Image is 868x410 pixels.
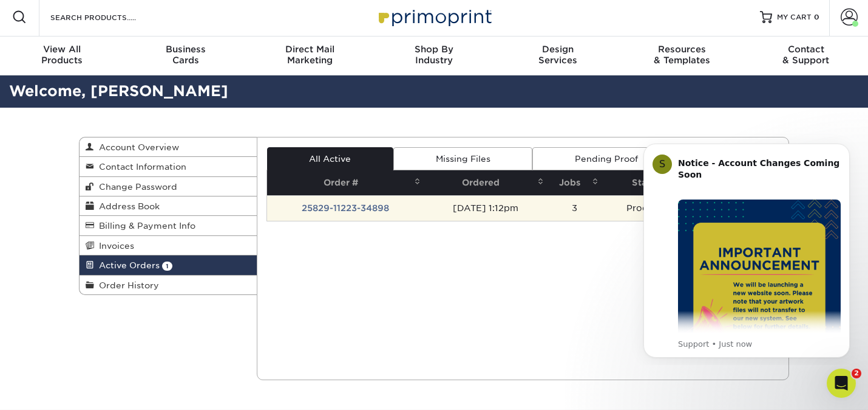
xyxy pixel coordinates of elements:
[80,137,257,157] a: Account Overview
[248,44,372,55] span: Direct Mail
[602,170,700,195] th: Status
[80,177,257,196] a: Change Password
[532,147,680,170] a: Pending Proof
[267,195,425,221] td: 25829-11223-34898
[548,170,602,195] th: Jobs
[372,44,496,66] div: Industry
[620,44,744,66] div: & Templates
[496,44,620,55] span: Design
[80,157,257,176] a: Contact Information
[267,170,425,195] th: Order #
[80,276,257,294] a: Order History
[548,195,602,221] td: 3
[424,195,548,221] td: [DATE] 1:12pm
[814,13,819,21] span: 0
[3,373,103,406] iframe: Google Customer Reviews
[267,147,393,170] a: All Active
[124,44,248,55] span: Business
[94,260,160,270] span: Active Orders
[124,36,248,75] a: BusinessCards
[94,182,177,192] span: Change Password
[744,36,868,75] a: Contact& Support
[94,201,160,211] span: Address Book
[248,36,372,75] a: Direct MailMarketing
[80,196,257,216] a: Address Book
[602,195,700,221] td: Production
[372,44,496,55] span: Shop By
[248,44,372,66] div: Marketing
[496,36,620,75] a: DesignServices
[94,162,186,172] span: Contact Information
[94,221,195,231] span: Billing & Payment Info
[744,44,868,66] div: & Support
[372,36,496,75] a: Shop ByIndustry
[620,36,744,75] a: Resources& Templates
[94,142,179,152] span: Account Overview
[80,255,257,275] a: Active Orders 1
[827,369,856,398] iframe: Intercom live chat
[162,262,172,271] span: 1
[124,44,248,66] div: Cards
[80,216,257,235] a: Billing & Payment Info
[393,147,532,170] a: Missing Files
[496,44,620,66] div: Services
[852,369,861,378] span: 2
[620,44,744,55] span: Resources
[625,133,868,365] iframe: Intercom notifications message
[94,280,159,290] span: Order History
[744,44,868,55] span: Contact
[777,12,812,23] span: MY CART
[80,236,257,255] a: Invoices
[373,4,495,30] img: Primoprint
[49,10,168,24] input: SEARCH PRODUCTS.....
[424,170,548,195] th: Ordered
[94,241,134,251] span: Invoices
